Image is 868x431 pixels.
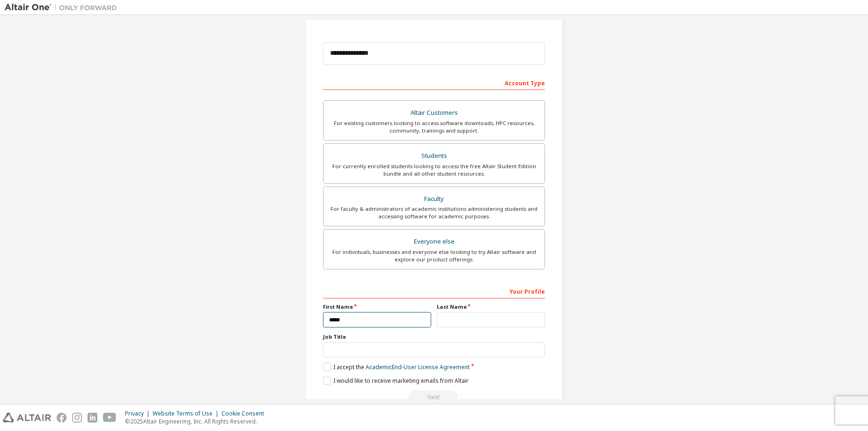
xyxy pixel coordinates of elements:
label: First Name [323,303,431,311]
label: Last Name [437,303,545,311]
label: I would like to receive marketing emails from Altair [323,377,469,385]
img: instagram.svg [72,413,82,423]
img: linkedin.svg [88,413,97,423]
div: Your Profile [323,283,545,298]
div: For currently enrolled students looking to access the free Altair Student Edition bundle and all ... [329,163,539,178]
div: Cookie Consent [221,410,270,417]
div: Privacy [125,410,153,417]
a: Academic End-User License Agreement [366,363,470,371]
div: For individuals, businesses and everyone else looking to try Altair software and explore our prod... [329,248,539,263]
div: Website Terms of Use [153,410,221,417]
img: altair_logo.svg [3,413,51,423]
div: Altair Customers [329,106,539,119]
div: Faculty [329,193,539,206]
label: I accept the [323,363,470,371]
img: facebook.svg [57,413,66,423]
div: Everyone else [329,235,539,248]
img: Altair One [5,3,122,12]
div: Account Type [323,75,545,90]
img: youtube.svg [103,413,117,423]
div: For faculty & administrators of academic institutions administering students and accessing softwa... [329,205,539,220]
div: For existing customers looking to access software downloads, HPC resources, community, trainings ... [329,119,539,134]
div: Students [329,149,539,163]
label: Job Title [323,333,545,341]
p: © 2025 Altair Engineering, Inc. All Rights Reserved. [125,417,270,425]
div: Read and acccept EULA to continue [323,390,545,404]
